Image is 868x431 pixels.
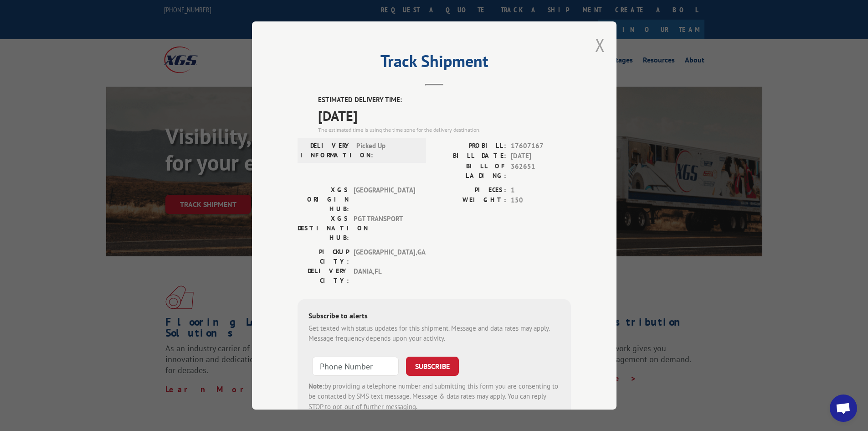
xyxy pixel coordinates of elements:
[595,33,605,57] button: Close modal
[298,185,349,214] label: XGS ORIGIN HUB:
[830,395,857,422] div: Open chat
[354,185,415,214] span: [GEOGRAPHIC_DATA]
[318,105,571,126] span: [DATE]
[434,141,506,151] label: PROBILL:
[511,151,571,161] span: [DATE]
[318,95,571,105] label: ESTIMATED DELIVERY TIME:
[511,161,571,181] span: 362651
[434,185,506,196] label: PIECES:
[511,185,571,196] span: 1
[434,195,506,206] label: WEIGHT:
[354,214,415,243] span: PGT TRANSPORT
[434,161,506,181] label: BILL OF LADING:
[318,126,571,134] div: The estimated time is using the time zone for the delivery destination.
[298,214,349,243] label: XGS DESTINATION HUB:
[354,247,415,266] span: [GEOGRAPHIC_DATA] , GA
[298,247,349,266] label: PICKUP CITY:
[312,357,399,376] input: Phone Number
[434,151,506,161] label: BILL DATE:
[298,266,349,286] label: DELIVERY CITY:
[511,195,571,206] span: 150
[298,55,571,72] h2: Track Shipment
[300,141,352,160] label: DELIVERY INFORMATION:
[308,382,324,390] strong: Note:
[511,141,571,151] span: 17607167
[308,381,560,412] div: by providing a telephone number and submitting this form you are consenting to be contacted by SM...
[308,323,560,344] div: Get texted with status updates for this shipment. Message and data rates may apply. Message frequ...
[406,357,459,376] button: SUBSCRIBE
[354,266,415,286] span: DANIA , FL
[356,141,418,160] span: Picked Up
[308,310,560,323] div: Subscribe to alerts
